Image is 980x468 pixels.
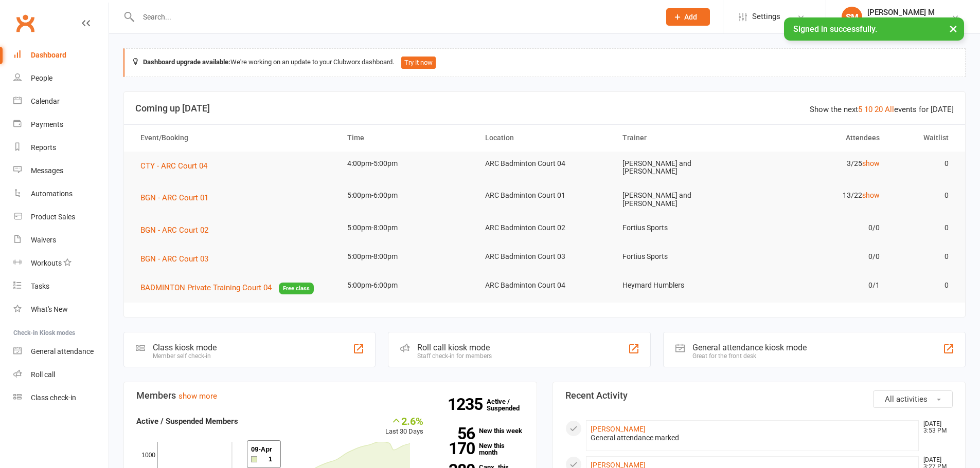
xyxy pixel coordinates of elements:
[591,434,915,442] div: General attendance marked
[140,282,314,294] button: BADMINTON Private Training Court 04Free class
[875,105,883,114] a: 20
[793,24,877,34] span: Signed in successfully.
[338,183,476,208] td: 5:00pm-6:00pm
[842,7,862,27] div: SM
[338,216,476,240] td: 5:00pm-8:00pm
[140,253,216,265] button: BGN - ARC Court 03
[401,57,436,69] button: Try it now
[31,166,63,175] div: Messages
[31,305,68,313] div: What's New
[179,391,217,401] a: show more
[751,183,889,208] td: 13/22
[666,8,710,26] button: Add
[140,226,208,235] span: BGN - ARC Court 02
[752,5,780,28] span: Settings
[889,152,958,176] td: 0
[448,397,487,412] strong: 1235
[13,67,109,90] a: People
[613,183,751,216] td: [PERSON_NAME] and [PERSON_NAME]
[867,8,937,17] div: [PERSON_NAME] M
[613,245,751,269] td: Fortius Sports
[31,120,63,128] div: Payments
[31,394,76,402] div: Class check-in
[31,190,73,198] div: Automations
[13,182,109,205] a: Automations
[13,229,109,252] a: Waivers
[338,125,476,151] th: Time
[944,17,963,40] button: ×
[439,426,475,441] strong: 56
[591,425,646,433] a: [PERSON_NAME]
[136,417,238,426] strong: Active / Suspended Members
[135,103,954,114] h3: Coming up [DATE]
[867,17,937,26] div: [GEOGRAPHIC_DATA]
[31,213,75,221] div: Product Sales
[439,427,524,434] a: 56New this week
[140,193,208,202] span: BGN - ARC Court 01
[476,273,614,297] td: ARC Badminton Court 04
[439,441,475,456] strong: 170
[889,125,958,151] th: Waitlist
[279,283,314,294] span: Free class
[476,183,614,208] td: ARC Badminton Court 01
[417,343,492,352] div: Roll call kiosk mode
[13,159,109,182] a: Messages
[31,51,66,59] div: Dashboard
[13,113,109,136] a: Payments
[751,152,889,176] td: 3/25
[873,390,953,408] button: All activities
[417,352,492,360] div: Staff check-in for members
[810,103,954,116] div: Show the next events for [DATE]
[13,205,109,229] a: Product Sales
[13,136,109,159] a: Reports
[613,216,751,240] td: Fortius Sports
[885,395,928,404] span: All activities
[751,245,889,269] td: 0/0
[487,390,532,419] a: 1235Active / Suspended
[751,125,889,151] th: Attendees
[613,125,751,151] th: Trainer
[684,13,697,21] span: Add
[31,74,52,82] div: People
[889,273,958,297] td: 0
[476,152,614,176] td: ARC Badminton Court 04
[123,48,966,77] div: We're working on an update to your Clubworx dashboard.
[885,105,894,114] a: All
[143,58,230,66] strong: Dashboard upgrade available:
[858,105,862,114] a: 5
[131,125,338,151] th: Event/Booking
[862,159,880,167] a: show
[692,343,807,352] div: General attendance kiosk mode
[31,370,55,379] div: Roll call
[153,352,217,360] div: Member self check-in
[31,236,56,244] div: Waivers
[613,152,751,184] td: [PERSON_NAME] and [PERSON_NAME]
[13,275,109,298] a: Tasks
[385,415,423,437] div: Last 30 Days
[751,216,889,240] td: 0/0
[751,273,889,297] td: 0/1
[889,216,958,240] td: 0
[13,252,109,275] a: Workouts
[918,421,952,434] time: [DATE] 3:53 PM
[13,340,109,363] a: General attendance kiosk mode
[31,143,56,152] div: Reports
[864,105,872,114] a: 10
[692,352,807,360] div: Great for the front desk
[140,160,215,172] button: CTY - ARC Court 04
[13,386,109,409] a: Class kiosk mode
[565,390,953,401] h3: Recent Activity
[31,97,60,105] div: Calendar
[140,192,216,204] button: BGN - ARC Court 01
[862,191,880,199] a: show
[889,245,958,269] td: 0
[613,273,751,297] td: Heymard Humblers
[140,161,207,171] span: CTY - ARC Court 04
[385,415,423,426] div: 2.6%
[476,245,614,269] td: ARC Badminton Court 03
[12,10,38,36] a: Clubworx
[13,363,109,386] a: Roll call
[889,183,958,208] td: 0
[338,245,476,269] td: 5:00pm-8:00pm
[476,216,614,240] td: ARC Badminton Court 02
